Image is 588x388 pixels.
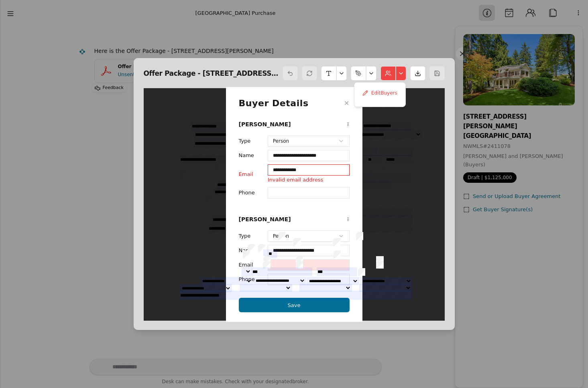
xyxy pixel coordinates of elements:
[239,259,255,271] label: Email
[239,230,255,242] label: Type
[239,97,309,110] h2: Buyer Details
[239,164,255,184] label: Email
[239,298,350,312] button: Save
[239,135,255,147] label: Type
[344,99,349,108] button: ✕
[239,274,255,285] label: Phone
[239,187,255,198] label: Phone
[358,86,402,100] button: EditBuyers
[144,68,281,79] h2: Offer Package - [STREET_ADDRESS][PERSON_NAME]
[239,245,255,256] label: Name
[268,176,350,184] p: Invalid email address
[239,150,255,161] label: Name
[239,120,291,129] h3: [PERSON_NAME]
[239,215,291,224] h3: [PERSON_NAME]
